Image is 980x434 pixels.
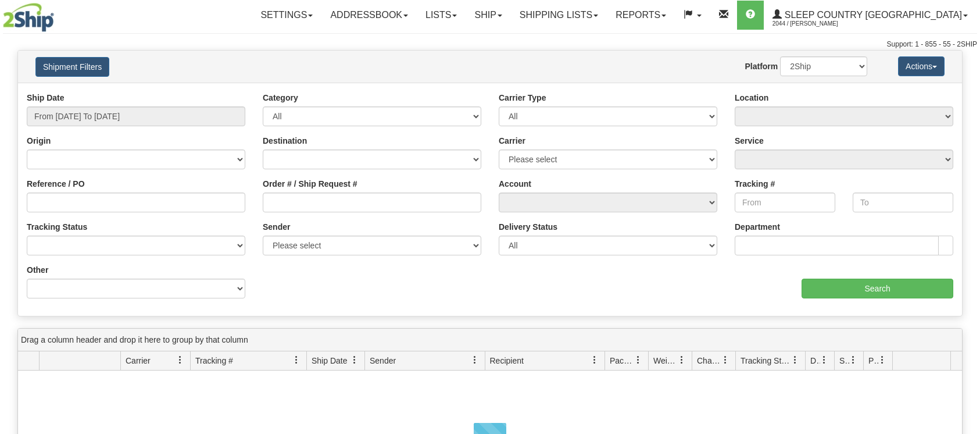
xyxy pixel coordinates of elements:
[953,158,979,276] iframe: chat widget
[814,350,834,370] a: Delivery Status filter column settings
[263,135,307,147] label: Destination
[263,92,298,104] label: Category
[735,92,768,104] label: Location
[672,350,692,370] a: Weight filter column settings
[490,355,524,367] span: Recipient
[716,350,735,370] a: Charge filter column settings
[170,350,190,370] a: Carrier filter column settings
[35,57,109,77] button: Shipment Filters
[735,221,780,233] label: Department
[312,355,347,367] span: Ship Date
[843,350,863,370] a: Shipment Issues filter column settings
[3,3,54,32] img: logo2044.jpg
[126,355,151,367] span: Carrier
[287,350,306,370] a: Tracking # filter column settings
[607,1,675,30] a: Reports
[853,193,953,212] input: To
[741,355,791,367] span: Tracking Status
[782,10,962,20] span: Sleep Country [GEOGRAPHIC_DATA]
[27,92,65,104] label: Ship Date
[735,193,835,212] input: From
[465,350,485,370] a: Sender filter column settings
[499,178,531,190] label: Account
[499,92,546,104] label: Carrier Type
[872,350,892,370] a: Pickup Status filter column settings
[653,355,678,367] span: Weight
[868,355,878,367] span: Pickup Status
[27,264,48,276] label: Other
[499,135,525,147] label: Carrier
[252,1,321,30] a: Settings
[27,221,87,233] label: Tracking Status
[195,355,233,367] span: Tracking #
[628,350,648,370] a: Packages filter column settings
[839,355,849,367] span: Shipment Issues
[772,18,860,30] span: 2044 / [PERSON_NAME]
[27,135,51,147] label: Origin
[321,1,417,30] a: Addressbook
[27,178,85,190] label: Reference / PO
[417,1,466,30] a: Lists
[466,1,510,30] a: Ship
[697,355,721,367] span: Charge
[263,178,357,190] label: Order # / Ship Request #
[263,221,290,233] label: Sender
[785,350,805,370] a: Tracking Status filter column settings
[511,1,607,30] a: Shipping lists
[370,355,396,367] span: Sender
[585,350,605,370] a: Recipient filter column settings
[3,40,977,49] div: Support: 1 - 855 - 55 - 2SHIP
[735,135,764,147] label: Service
[745,61,778,72] label: Platform
[802,279,953,298] input: Search
[810,355,820,367] span: Delivery Status
[735,178,775,190] label: Tracking #
[764,1,977,30] a: Sleep Country [GEOGRAPHIC_DATA] 2044 / [PERSON_NAME]
[345,350,364,370] a: Ship Date filter column settings
[18,329,962,351] div: grid grouping header
[499,221,557,233] label: Delivery Status
[898,56,945,76] button: Actions
[610,355,634,367] span: Packages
